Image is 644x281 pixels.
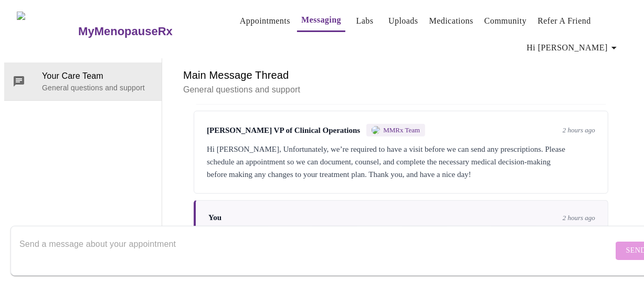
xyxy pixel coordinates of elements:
a: Messaging [301,13,341,27]
button: Labs [348,11,382,32]
textarea: Send a message about your appointment [19,234,613,267]
button: Messaging [297,9,345,32]
a: Community [484,14,527,28]
a: Medications [429,14,473,28]
button: Hi [PERSON_NAME] [523,37,625,58]
p: General questions and support [183,84,619,96]
span: You [208,213,221,222]
button: Community [480,11,531,32]
button: Appointments [236,11,294,32]
span: 2 hours ago [563,214,595,222]
a: MyMenopauseRx [77,13,215,50]
button: Refer a Friend [533,11,595,32]
div: Hi [PERSON_NAME], Unfortunately, we’re required to have a visit before we can send any prescripti... [207,143,595,181]
span: MMRx Team [383,126,420,134]
span: Your Care Team [42,70,153,82]
span: Hi [PERSON_NAME] [527,40,620,55]
a: Appointments [240,14,290,28]
div: Your Care TeamGeneral questions and support [4,63,162,100]
span: 2 hours ago [563,126,595,134]
h6: Main Message Thread [183,67,619,84]
button: Medications [425,11,478,32]
a: Labs [356,14,374,28]
a: Uploads [388,14,418,28]
p: General questions and support [42,82,153,93]
span: [PERSON_NAME] VP of Clinical Operations [207,126,360,135]
img: MyMenopauseRx Logo [17,12,77,51]
button: Uploads [384,11,423,32]
h3: MyMenopauseRx [78,25,173,38]
a: Refer a Friend [537,14,591,28]
img: MMRX [372,126,380,134]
